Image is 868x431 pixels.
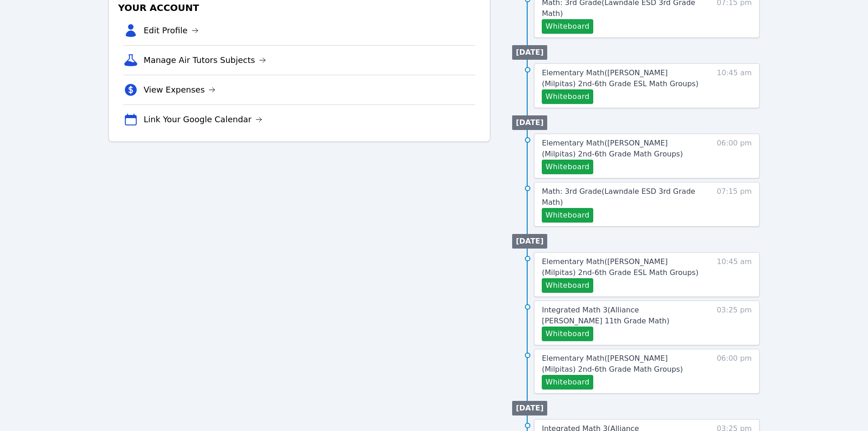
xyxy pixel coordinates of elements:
span: Elementary Math ( [PERSON_NAME] (Milpitas) 2nd-6th Grade Math Groups ) [542,139,683,158]
button: Whiteboard [542,19,593,34]
button: Whiteboard [542,375,593,389]
button: Whiteboard [542,208,593,223]
span: 06:00 pm [717,138,752,174]
span: Math: 3rd Grade ( Lawndale ESD 3rd Grade Math ) [542,187,695,207]
a: Integrated Math 3(Alliance [PERSON_NAME] 11th Grade Math) [542,305,699,327]
a: View Expenses [144,83,216,96]
span: Integrated Math 3 ( Alliance [PERSON_NAME] 11th Grade Math ) [542,306,669,325]
a: Manage Air Tutors Subjects [144,54,266,67]
button: Whiteboard [542,160,593,174]
a: Elementary Math([PERSON_NAME] (Milpitas) 2nd-6th Grade Math Groups) [542,138,699,160]
span: Elementary Math ( [PERSON_NAME] (Milpitas) 2nd-6th Grade Math Groups ) [542,354,683,374]
span: Elementary Math ( [PERSON_NAME] (Milpitas) 2nd-6th Grade ESL Math Groups ) [542,68,699,88]
li: [DATE] [512,45,547,60]
li: [DATE] [512,115,547,130]
span: 07:15 pm [717,186,752,223]
span: 03:25 pm [717,305,752,341]
span: 06:00 pm [717,353,752,389]
a: Edit Profile [144,24,199,37]
button: Whiteboard [542,327,593,341]
button: Whiteboard [542,89,593,104]
span: 10:45 am [717,68,752,104]
a: Elementary Math([PERSON_NAME] (Milpitas) 2nd-6th Grade ESL Math Groups) [542,68,699,89]
button: Whiteboard [542,278,593,293]
li: [DATE] [512,401,547,415]
a: Elementary Math([PERSON_NAME] (Milpitas) 2nd-6th Grade Math Groups) [542,353,699,375]
a: Elementary Math([PERSON_NAME] (Milpitas) 2nd-6th Grade ESL Math Groups) [542,256,699,278]
span: Elementary Math ( [PERSON_NAME] (Milpitas) 2nd-6th Grade ESL Math Groups ) [542,257,699,277]
a: Math: 3rd Grade(Lawndale ESD 3rd Grade Math) [542,186,699,208]
span: 10:45 am [717,256,752,293]
li: [DATE] [512,234,547,249]
a: Link Your Google Calendar [144,113,262,126]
